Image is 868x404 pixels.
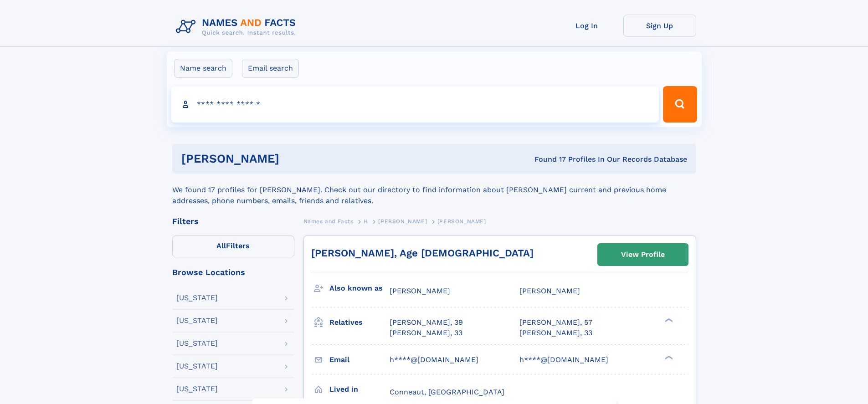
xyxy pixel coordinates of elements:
[519,286,580,295] span: [PERSON_NAME]
[176,317,218,324] div: [US_STATE]
[172,217,294,225] div: Filters
[390,317,463,327] a: [PERSON_NAME], 39
[364,218,368,225] span: H
[550,15,623,37] a: Log In
[172,15,303,39] img: Logo Names and Facts
[364,215,368,227] a: H
[663,317,673,323] div: ❯
[176,385,218,393] div: [US_STATE]
[172,268,294,276] div: Browse Locations
[378,215,427,227] a: [PERSON_NAME]
[171,86,659,123] input: search input
[311,247,534,259] a: [PERSON_NAME], Age [DEMOGRAPHIC_DATA]
[390,328,462,338] a: [PERSON_NAME], 33
[329,382,390,397] h3: Lived in
[176,363,218,370] div: [US_STATE]
[172,235,294,257] label: Filters
[598,244,688,266] a: View Profile
[519,317,592,327] a: [PERSON_NAME], 57
[621,244,665,265] div: View Profile
[216,241,226,250] span: All
[519,328,592,338] a: [PERSON_NAME], 33
[329,281,390,296] h3: Also known as
[663,86,697,123] button: Search Button
[407,154,687,164] div: Found 17 Profiles In Our Records Database
[329,352,390,368] h3: Email
[378,218,427,225] span: [PERSON_NAME]
[242,59,299,78] label: Email search
[390,388,504,396] span: Conneaut, [GEOGRAPHIC_DATA]
[176,340,218,347] div: [US_STATE]
[329,315,390,330] h3: Relatives
[663,354,673,360] div: ❯
[437,218,486,225] span: [PERSON_NAME]
[174,59,232,78] label: Name search
[176,294,218,302] div: [US_STATE]
[181,153,407,164] h1: [PERSON_NAME]
[303,215,354,227] a: Names and Facts
[172,174,696,206] div: We found 17 profiles for [PERSON_NAME]. Check out our directory to find information about [PERSON...
[390,286,450,295] span: [PERSON_NAME]
[623,15,696,37] a: Sign Up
